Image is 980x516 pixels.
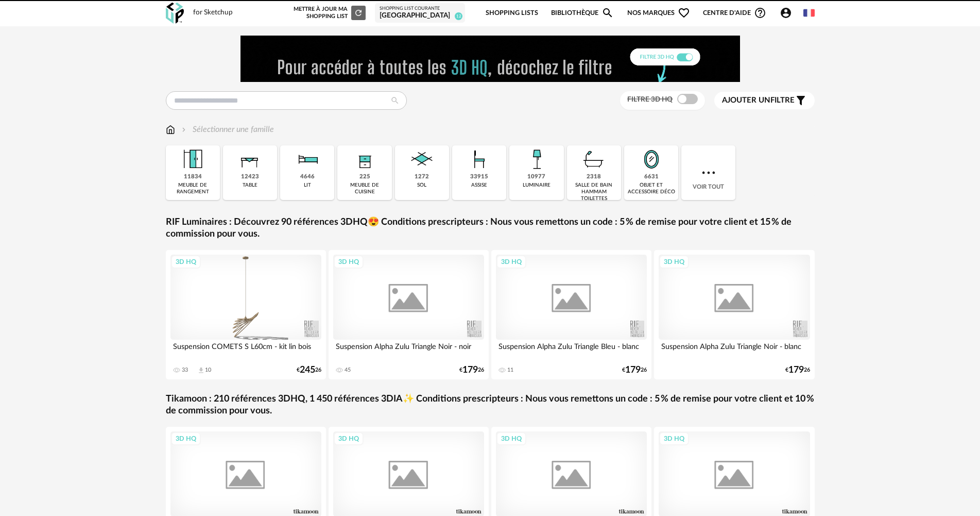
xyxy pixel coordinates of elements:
div: table [243,182,257,189]
a: Shopping List courante [GEOGRAPHIC_DATA] 12 [380,6,460,21]
div: assise [471,182,487,189]
span: Refresh icon [354,10,363,15]
div: 3D HQ [496,432,526,445]
div: [GEOGRAPHIC_DATA] [380,11,460,21]
div: 3D HQ [334,432,364,445]
div: € 26 [459,367,484,374]
span: Download icon [197,367,205,374]
span: Filtre 3D HQ [627,96,673,103]
div: Suspension Alpha Zulu Triangle Noir - blanc [659,340,810,360]
span: 179 [625,367,641,374]
div: 10 [205,367,211,374]
img: Meuble%20de%20rangement.png [179,145,207,173]
img: Assise.png [466,145,493,173]
a: 3D HQ Suspension Alpha Zulu Triangle Noir - blanc €17926 [654,250,815,379]
img: Sol.png [408,145,436,173]
span: 12 [455,12,462,20]
div: Sélectionner une famille [180,124,274,136]
div: meuble de cuisine [340,182,388,195]
span: Account Circle icon [780,7,792,19]
img: svg+xml;base64,PHN2ZyB3aWR0aD0iMTYiIGhlaWdodD0iMTciIHZpZXdCb3g9IjAgMCAxNiAxNyIgZmlsbD0ibm9uZSIgeG... [166,124,175,136]
div: 225 [359,173,370,181]
div: Shopping List courante [380,6,460,12]
div: luminaire [523,182,551,189]
img: Miroir.png [638,145,665,173]
img: Salle%20de%20bain.png [580,145,608,173]
div: 12423 [241,173,259,181]
div: 3D HQ [334,255,364,269]
img: Literie.png [294,145,321,173]
img: Luminaire.png [523,145,551,173]
div: Suspension COMETS S L60cm - kit lin bois [170,340,322,360]
div: Suspension Alpha Zulu Triangle Noir - noir [333,340,485,360]
div: 10977 [527,173,545,181]
div: 33 [182,367,188,374]
a: BibliothèqueMagnify icon [551,1,614,25]
div: meuble de rangement [169,182,217,195]
img: svg+xml;base64,PHN2ZyB3aWR0aD0iMTYiIGhlaWdodD0iMTYiIHZpZXdCb3g9IjAgMCAxNiAxNiIgZmlsbD0ibm9uZSIgeG... [180,124,188,136]
img: Rangement.png [351,145,379,173]
span: 245 [300,367,315,374]
div: salle de bain hammam toilettes [570,182,618,202]
span: Centre d'aideHelp Circle Outline icon [703,7,766,19]
span: Heart Outline icon [678,7,690,19]
div: lit [304,182,311,189]
span: Filter icon [795,94,807,107]
div: 45 [345,367,351,374]
img: FILTRE%20HQ%20NEW_V1%20(4).gif [240,36,740,82]
a: RIF Luminaires : Découvrez 90 références 3DHQ😍 Conditions prescripteurs : Nous vous remettons un ... [166,217,815,241]
img: OXP [166,3,184,24]
div: for Sketchup [193,8,233,18]
img: Table.png [236,145,264,173]
div: 1272 [415,173,429,181]
div: 33915 [470,173,488,181]
a: 3D HQ Suspension COMETS S L60cm - kit lin bois 33 Download icon 10 €24526 [166,250,326,379]
span: Account Circle icon [780,7,797,19]
span: Nos marques [627,1,690,25]
div: € 26 [785,367,810,374]
div: 3D HQ [496,255,526,269]
div: 6631 [644,173,659,181]
div: 4646 [300,173,315,181]
div: 2318 [587,173,601,181]
img: fr [803,7,815,19]
div: € 26 [622,367,647,374]
a: 3D HQ Suspension Alpha Zulu Triangle Noir - noir 45 €17926 [329,250,489,379]
span: Ajouter un [722,96,770,104]
img: more.7b13dc1.svg [699,163,718,182]
span: filtre [722,95,795,106]
div: 3D HQ [659,255,689,269]
div: 11834 [184,173,202,181]
div: Suspension Alpha Zulu Triangle Bleu - blanc [496,340,647,360]
span: 179 [462,367,478,374]
div: Voir tout [681,145,735,200]
button: Ajouter unfiltre Filter icon [714,92,815,109]
div: sol [417,182,426,189]
a: 3D HQ Suspension Alpha Zulu Triangle Bleu - blanc 11 €17926 [491,250,652,379]
div: objet et accessoire déco [627,182,675,195]
div: € 26 [297,367,321,374]
div: Mettre à jour ma Shopping List [291,6,366,20]
div: 11 [507,367,513,374]
a: Tikamoon : 210 références 3DHQ, 1 450 références 3DIA✨ Conditions prescripteurs : Nous vous remet... [166,393,815,418]
a: Shopping Lists [486,1,538,25]
div: 3D HQ [171,432,201,445]
div: 3D HQ [659,432,689,445]
span: Magnify icon [601,7,614,19]
span: 179 [788,367,804,374]
span: Help Circle Outline icon [754,7,766,19]
div: 3D HQ [171,255,201,269]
